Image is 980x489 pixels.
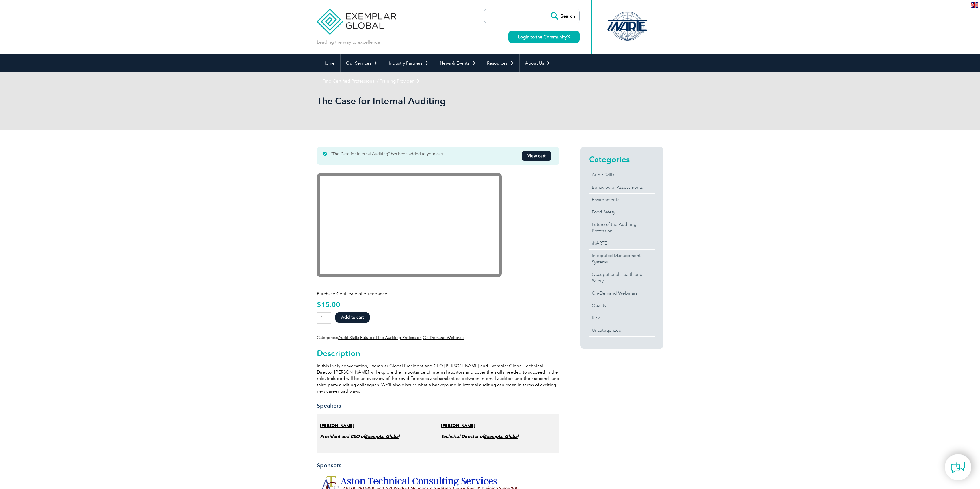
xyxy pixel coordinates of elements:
[320,423,354,428] a: [PERSON_NAME]
[317,300,340,309] bdi: 15.00
[360,335,422,340] a: Future of the Auditing Profession
[317,95,539,106] h1: The Case for Internal Auditing
[589,194,655,206] a: Environmental
[338,335,359,340] a: Audit Skills
[441,434,518,439] strong: Technical Director of
[567,35,570,38] img: open_square.png
[365,434,399,439] a: Exemplar Global
[317,39,380,45] p: Leading the way to excellence
[317,147,559,165] div: “The Case for Internal Auditing” has been added to your cart.
[317,363,559,394] p: In this lively conversation, Exemplar Global President and CEO [PERSON_NAME] and Exemplar Global ...
[317,312,332,324] input: Product quantity
[589,155,655,164] h2: Categories
[589,181,655,193] a: Behavioural Assessments
[317,72,425,90] a: Find Certified Professional / Training Provider
[441,423,475,428] a: [PERSON_NAME]
[589,268,655,287] a: Occupational Health and Safety
[589,312,655,324] a: Risk
[383,54,434,72] a: Industry Partners
[589,169,655,181] a: Audit Skills
[423,335,464,340] a: On-Demand Webinars
[951,460,965,475] img: contact-chat.png
[971,2,978,8] img: en
[522,151,551,161] a: View cart
[317,335,464,340] span: Categories: , ,
[317,300,321,309] span: $
[320,434,399,439] strong: President and CEO of
[520,54,556,72] a: About Us
[317,402,559,409] h3: Speakers
[317,462,559,469] h3: Sponsors
[589,324,655,336] a: Uncategorized
[341,54,383,72] a: Our Services
[317,173,502,277] iframe: YouTube video player
[589,206,655,218] a: Food Safety
[481,54,519,72] a: Resources
[317,54,340,72] a: Home
[589,299,655,312] a: Quality
[484,434,518,439] a: Exemplar Global
[589,287,655,299] a: On-Demand Webinars
[548,9,579,23] input: Search
[335,312,370,323] button: Add to cart
[434,54,481,72] a: News & Events
[317,291,559,297] p: Purchase Certificate of Attendance
[589,218,655,237] a: Future of the Auditing Profession
[317,349,559,358] h2: Description
[589,237,655,249] a: iNARTE
[508,31,580,43] a: Login to the Community
[589,250,655,268] a: Integrated Management Systems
